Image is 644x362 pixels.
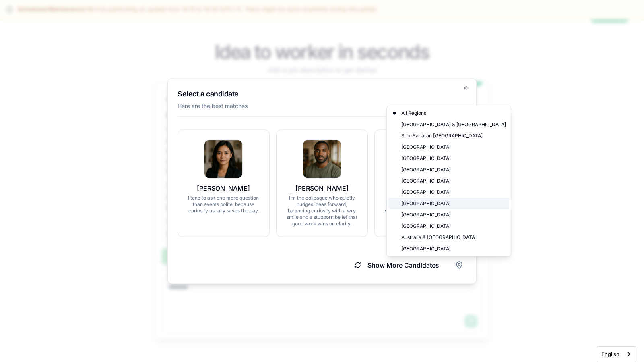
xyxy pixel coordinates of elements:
[388,187,509,198] div: [GEOGRAPHIC_DATA]
[388,209,509,221] div: [GEOGRAPHIC_DATA]
[386,106,511,256] div: Filter by region
[388,108,509,119] div: All Regions
[388,153,509,164] div: [GEOGRAPHIC_DATA]
[388,130,509,141] div: Sub-Saharan [GEOGRAPHIC_DATA]
[388,164,509,175] div: [GEOGRAPHIC_DATA]
[388,221,509,232] div: [GEOGRAPHIC_DATA]
[388,232,509,243] div: Australia & [GEOGRAPHIC_DATA]
[388,198,509,209] div: [GEOGRAPHIC_DATA]
[388,243,509,254] div: [GEOGRAPHIC_DATA]
[388,175,509,187] div: [GEOGRAPHIC_DATA]
[388,119,509,130] div: [GEOGRAPHIC_DATA] & [GEOGRAPHIC_DATA]
[388,141,509,153] div: [GEOGRAPHIC_DATA]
